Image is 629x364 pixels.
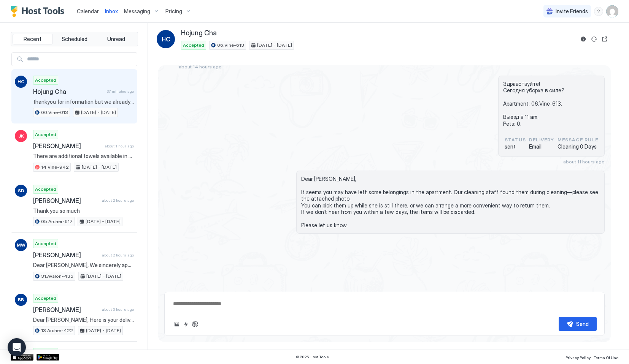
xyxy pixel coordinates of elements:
[107,89,134,94] span: 37 minutes ago
[41,327,73,334] span: 13.Archer-422
[11,32,138,46] div: tab-group
[13,34,53,44] button: Recent
[579,35,588,44] button: Reservation information
[54,34,95,44] button: Scheduled
[102,307,134,312] span: about 3 hours ago
[11,354,33,361] a: App Store
[86,273,121,280] span: [DATE] - [DATE]
[77,8,99,14] span: Calendar
[41,218,73,225] span: 05.Archer-617
[565,353,591,361] a: Privacy Policy
[24,36,41,43] span: Recent
[124,8,150,15] span: Messaging
[105,8,118,14] span: Inbox
[107,36,125,43] span: Unread
[594,353,618,361] a: Terms Of Use
[86,327,121,334] span: [DATE] - [DATE]
[217,42,244,49] span: 06.Vine-613
[191,320,200,329] button: ChatGPT Auto Reply
[181,320,191,329] button: Quick reply
[35,186,56,193] span: Accepted
[33,306,99,313] span: [PERSON_NAME]
[606,5,618,17] div: User profile
[33,197,99,204] span: [PERSON_NAME]
[33,262,134,269] span: Dear [PERSON_NAME], We sincerely apologize for the inconvenience and truly appreciate your unders...
[18,296,24,303] span: BB
[505,143,526,150] span: sent
[33,88,104,95] span: Hojung Cha
[33,142,102,150] span: [PERSON_NAME]
[17,78,24,85] span: HC
[17,242,25,248] span: MW
[8,338,26,356] div: Open Intercom Messenger
[96,34,136,44] button: Unread
[563,159,605,165] span: about 11 hours ago
[18,133,24,139] span: JK
[529,136,554,143] span: Delivery
[558,136,598,143] span: Message Rule
[503,81,600,127] span: Здравствуйте! Сегодня уборка в силе? Apartment: 06.Vine-613. Выезд в 11 am. Pets: 0.
[257,42,292,49] span: [DATE] - [DATE]
[181,29,217,38] span: Hojung Cha
[35,295,56,302] span: Accepted
[594,7,603,16] div: menu
[600,35,609,44] button: Open reservation
[165,8,182,15] span: Pricing
[35,131,56,138] span: Accepted
[35,77,56,84] span: Accepted
[105,7,118,15] a: Inbox
[594,355,618,360] span: Terms Of Use
[86,218,121,225] span: [DATE] - [DATE]
[77,7,99,15] a: Calendar
[37,354,59,361] a: Google Play Store
[172,320,181,329] button: Upload image
[105,144,134,149] span: about 1 hour ago
[162,35,170,44] span: HC
[589,35,599,44] button: Sync reservation
[559,317,597,331] button: Send
[102,253,134,258] span: about 2 hours ago
[41,109,68,116] span: 06.Vine-613
[556,8,588,15] span: Invite Friends
[33,153,134,160] span: There are additional towels available in the closet — please feel free to use them.
[296,355,329,359] span: © 2025 Host Tools
[33,98,134,105] span: thankyou for information but we already go to palmsprings so discard the items
[11,6,68,17] a: Host Tools Logo
[82,164,117,171] span: [DATE] - [DATE]
[41,273,73,280] span: 31.Avalon-435
[33,317,134,323] span: Dear [PERSON_NAME], Here is your delivery code: 012744 Please note this is a one-time pass to ent...
[529,143,554,150] span: Email
[301,176,600,229] span: Dear [PERSON_NAME], It seems you may have left some belongings in the apartment. Our cleaning sta...
[33,207,134,214] span: Thank you so much
[179,64,222,70] span: about 14 hours ago
[183,42,204,49] span: Accepted
[24,53,137,66] input: Input Field
[35,349,56,356] span: Accepted
[576,320,589,328] div: Send
[81,109,116,116] span: [DATE] - [DATE]
[33,251,99,259] span: [PERSON_NAME]
[18,187,24,194] span: SD
[505,136,526,143] span: status
[102,198,134,203] span: about 2 hours ago
[41,164,69,171] span: 14.Vine-942
[565,355,591,360] span: Privacy Policy
[558,143,598,150] span: Cleaning 0 Days
[62,36,87,43] span: Scheduled
[35,240,56,247] span: Accepted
